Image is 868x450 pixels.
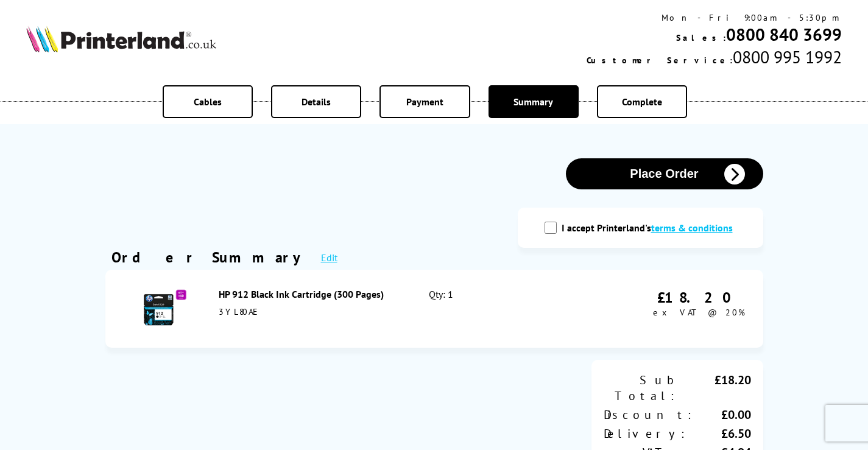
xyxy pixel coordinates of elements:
[406,96,443,108] span: Payment
[677,372,751,404] div: £18.20
[111,248,309,267] div: Order Summary
[676,32,726,43] span: Sales:
[726,23,842,46] a: 0800 840 3699
[694,407,751,423] div: £0.00
[604,407,694,423] div: Discount:
[604,426,688,441] div: Delivery:
[26,26,216,52] img: Printerland Logo
[194,96,222,108] span: Cables
[219,306,403,317] div: 3YL80AE
[302,96,331,108] span: Details
[587,12,842,23] div: Mon - Fri 9:00am - 5:30pm
[219,288,403,300] div: HP 912 Black Ink Cartridge (300 Pages)
[144,286,186,329] img: HP 912 Black Ink Cartridge (300 Pages)
[653,288,745,307] div: £18.20
[513,96,553,108] span: Summary
[688,426,751,441] div: £6.50
[651,222,733,234] a: modal_tc
[622,96,662,108] span: Complete
[587,55,733,66] span: Customer Service:
[653,307,745,318] span: ex VAT @ 20%
[604,372,677,404] div: Sub Total:
[566,158,763,189] button: Place Order
[429,288,555,329] div: Qty: 1
[562,222,739,234] label: I accept Printerland's
[321,251,337,264] a: Edit
[733,46,842,68] span: 0800 995 1992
